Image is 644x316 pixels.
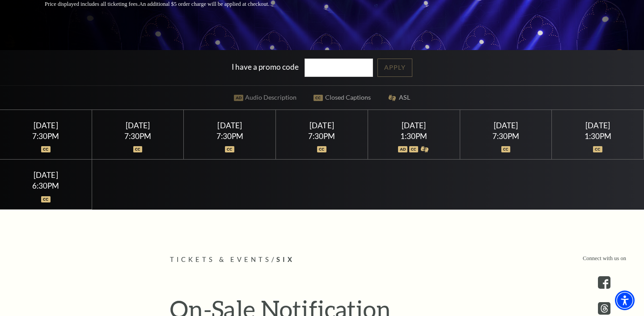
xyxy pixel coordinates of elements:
[470,132,541,140] div: 7:30PM
[11,182,81,190] div: 6:30PM
[139,1,269,7] span: An additional $5 order charge will be applied at checkout.
[470,121,541,130] div: [DATE]
[379,121,449,130] div: [DATE]
[232,62,299,72] label: I have a promo code
[170,254,474,265] p: /
[563,121,633,130] div: [DATE]
[195,132,265,140] div: 7:30PM
[615,291,635,310] div: Accessibility Menu
[170,256,271,263] span: Tickets & Events
[563,132,633,140] div: 1:30PM
[11,121,81,130] div: [DATE]
[287,132,357,140] div: 7:30PM
[598,302,610,315] a: threads.com - open in a new tab
[11,132,81,140] div: 7:30PM
[598,276,610,289] a: facebook - open in a new tab
[102,121,173,130] div: [DATE]
[276,256,295,263] span: SIX
[11,170,81,180] div: [DATE]
[287,121,357,130] div: [DATE]
[102,132,173,140] div: 7:30PM
[379,132,449,140] div: 1:30PM
[195,121,265,130] div: [DATE]
[583,254,626,263] p: Connect with us on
